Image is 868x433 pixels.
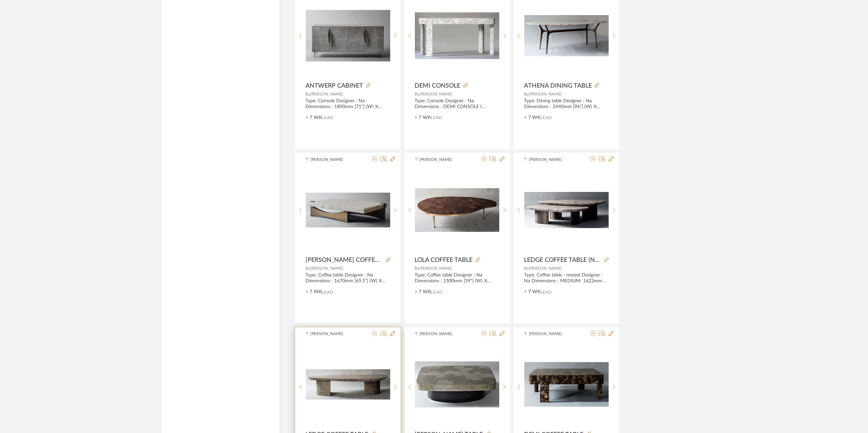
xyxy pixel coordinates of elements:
[524,342,609,427] div: 0
[529,156,572,163] span: [PERSON_NAME]
[524,288,540,296] span: > 7 WK
[415,288,431,296] span: > 7 WK
[415,256,473,264] span: LOLA COFFEE TABLE
[305,288,322,296] span: > 7 WK
[524,82,592,90] span: ATHENA DINING TABLE
[305,98,390,110] div: Type: Console Designer : Na Dimensions : 1800mm [71"] (W) X 475mm [18.5"] (D) X 800mm [31.5"] (H)...
[524,256,601,264] span: LEDGE COFFEE TABLE (NESTED)
[306,342,390,427] div: 0
[529,92,562,96] span: [PERSON_NAME]
[524,266,529,270] span: By
[415,188,499,232] img: LOLA COFFEE TABLE
[415,98,500,110] div: Type: Console Designer : Na Dimensions : DEMI CONSOLE I (THICKER TOP) : 1524mm [60"] (W) X 457mm ...
[310,266,343,270] span: [PERSON_NAME]
[415,12,499,59] img: DEMI CONSOLE
[415,272,500,284] div: Type: Coffee table Designer : Na Dimensions : 1500mm [59"] (W) X 715mm [28"] (D) X 362mm [14.5"] ...
[524,98,609,110] div: Type: Dining table Designer : Na Dimensions : 2440mm [96"] (W) X 1220mm [48"] (D) X 769mm [30.5"]...
[415,82,461,90] span: DEMI CONSOLE
[529,331,572,337] span: [PERSON_NAME]
[306,369,390,399] img: LEDGE COFFEE TABLE
[305,266,310,270] span: By
[524,15,609,56] img: ATHENA DINING TABLE
[415,266,420,270] span: By
[415,342,499,427] div: 0
[305,272,390,284] div: Type: Coffee table Designer : Na Dimensions : 1670mm [65.5"] (W) X 1000mm [39.5"] (D) X 370mm [14...
[306,193,390,227] img: MOORE COFFEE TABLE
[305,92,310,96] span: By
[420,92,453,96] span: [PERSON_NAME]
[310,92,343,96] span: [PERSON_NAME]
[420,266,453,270] span: [PERSON_NAME]
[431,290,443,295] span: Lead
[305,256,383,264] span: [PERSON_NAME] COFFEE TABLE
[529,266,562,270] span: [PERSON_NAME]
[420,156,463,163] span: [PERSON_NAME]
[310,156,353,163] span: [PERSON_NAME]
[322,290,333,295] span: Lead
[322,115,333,120] span: Lead
[310,331,353,337] span: [PERSON_NAME]
[524,92,529,96] span: By
[306,10,390,61] img: ANTWERP CABINET
[415,114,431,121] span: > 7 WK
[431,115,443,120] span: Lead
[420,331,463,337] span: [PERSON_NAME]
[524,192,609,228] img: LEDGE COFFEE TABLE (NESTED)
[540,115,552,120] span: Lead
[524,114,540,121] span: > 7 WK
[524,362,609,407] img: DEMI COFFEE TABLE
[415,361,499,407] img: EMIL COFFEE TABLE
[305,114,322,121] span: > 7 WK
[540,290,552,295] span: Lead
[524,272,609,284] div: Type: Coffee table - nested Designer : Na Dimensions : MEDIUM: 1622mm [64"] (W) X 807mm [32"] (D)...
[415,92,420,96] span: By
[305,82,363,90] span: ANTWERP CABINET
